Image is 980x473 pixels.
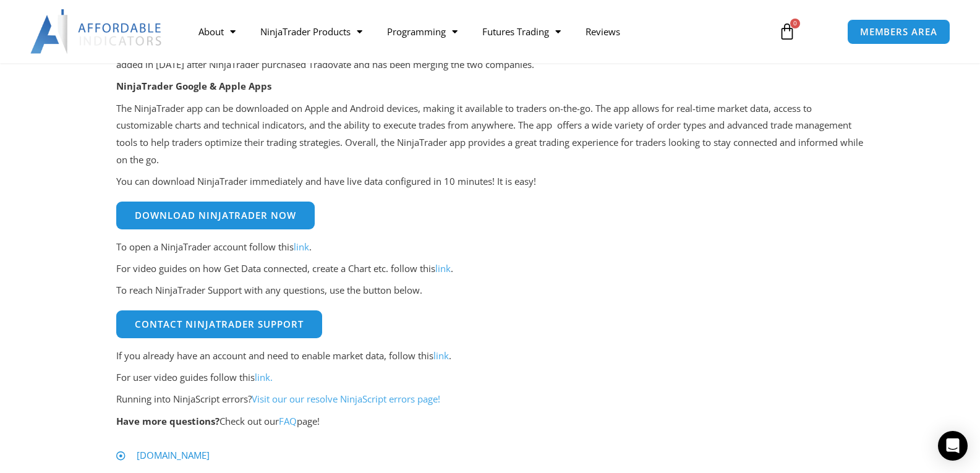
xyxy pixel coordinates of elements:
[252,393,440,405] a: Visit our our resolve NinjaScript errors page!
[116,202,315,229] a: Download NinjaTrader Now
[135,320,304,329] span: Contact NinjaTrader Support
[375,17,470,46] a: Programming
[134,447,210,464] span: [DOMAIN_NAME]
[116,415,219,427] strong: Have more questions?
[435,262,451,275] a: link
[116,447,864,464] a: [DOMAIN_NAME]
[116,347,864,365] p: If you already have an account and need to enable market data, follow this .
[790,19,800,28] span: 0
[470,17,573,46] a: Futures Trading
[116,80,271,92] strong: NinjaTrader Google & Apple Apps
[116,310,322,338] a: Contact NinjaTrader Support
[116,260,864,278] p: For video guides on how Get Data connected, create a Chart etc. follow this .
[116,100,864,169] p: The NinjaTrader app can be downloaded on Apple and Android devices, making it available to trader...
[116,391,864,408] p: Running into NinjaScript errors?
[573,17,633,46] a: Reviews
[116,369,864,386] p: For user video guides follow this
[186,17,764,46] nav: Menu
[116,239,864,256] p: To open a NinjaTrader account follow this .
[294,241,309,253] a: link
[860,27,937,36] span: MEMBERS AREA
[279,415,297,427] a: FAQ
[116,282,864,299] p: To reach NinjaTrader Support with any questions, use the button below.
[116,413,864,430] p: Check out our page!
[135,211,296,220] span: Download NinjaTrader Now
[847,19,950,45] a: MEMBERS AREA
[116,173,864,190] p: You can download NinjaTrader immediately and have live data configured in 10 minutes! It is easy!
[30,9,163,54] img: LogoAI | Affordable Indicators – NinjaTrader
[760,14,814,49] a: 0
[186,17,248,46] a: About
[433,349,449,362] a: link
[248,17,375,46] a: NinjaTrader Products
[938,431,968,461] div: Open Intercom Messenger
[255,371,273,383] a: link.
